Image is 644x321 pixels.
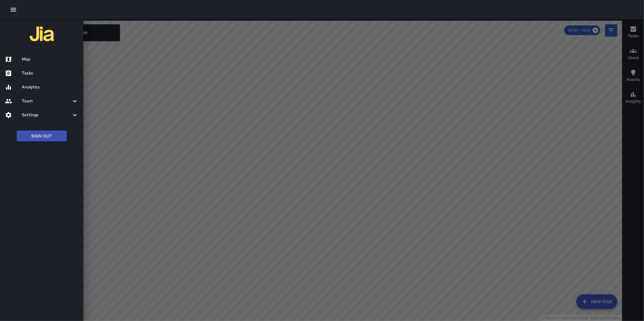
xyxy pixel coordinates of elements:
button: Sign Out [17,131,67,142]
h6: Settings [22,112,71,118]
img: jia-logo [30,22,54,46]
h6: Team [22,98,71,104]
h6: Tasks [22,70,79,77]
h6: Map [22,56,79,63]
h6: Analytics [22,84,79,91]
